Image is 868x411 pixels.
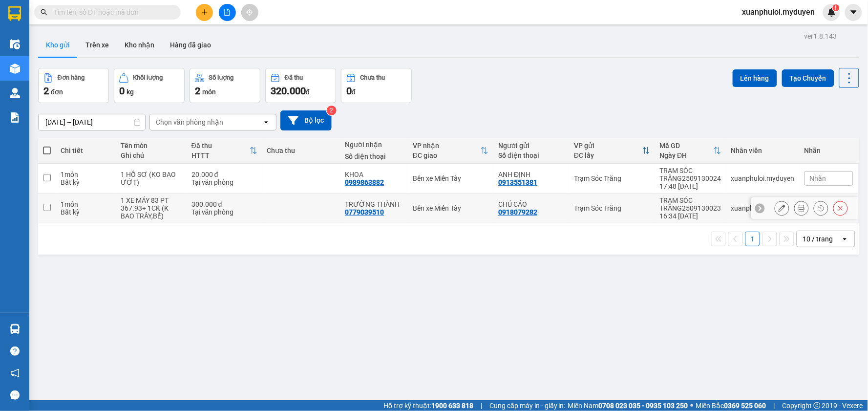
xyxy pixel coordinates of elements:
[498,178,537,186] div: 0913551381
[262,118,270,126] svg: open
[804,147,853,154] div: Nhãn
[345,200,403,208] div: TRƯỜNG THÀNH
[660,196,721,212] div: TRẠM SÓC TRĂNG2509130023
[61,178,111,186] div: Bất kỳ
[655,138,726,164] th: Toggle SortBy
[345,171,403,178] div: KHOA
[121,142,182,150] div: Tên món
[58,74,85,81] div: Đơn hàng
[224,9,231,16] span: file-add
[10,368,20,378] span: notification
[413,174,488,182] div: Bến xe Miền Tây
[408,138,493,164] th: Toggle SortBy
[241,4,258,21] button: aim
[10,324,20,334] img: warehouse-icon
[841,235,849,243] svg: open
[117,33,162,57] button: Kho nhận
[162,33,219,57] button: Hàng đã giao
[127,88,134,96] span: kg
[10,390,20,400] span: message
[190,68,260,103] button: Số lượng2món
[845,4,862,21] button: caret-down
[810,174,826,182] span: Nhãn
[39,114,145,130] input: Select a date range.
[498,171,564,178] div: ANH ĐỊNH
[209,74,234,81] div: Số lượng
[849,8,858,17] span: caret-down
[43,85,49,97] span: 2
[63,5,129,26] strong: XE KHÁCH MỸ DUYÊN
[156,117,223,127] div: Chọn văn phòng nhận
[41,9,47,16] span: search
[121,151,182,159] div: Ghi chú
[133,74,163,81] div: Khối lượng
[119,85,125,97] span: 0
[833,4,840,11] sup: 1
[267,147,336,154] div: Chưa thu
[38,68,109,103] button: Đơn hàng2đơn
[481,400,482,411] span: |
[691,404,694,408] span: ⚪️
[195,85,200,97] span: 2
[345,152,403,160] div: Số điện thoại
[660,151,714,159] div: Ngày ĐH
[246,9,253,16] span: aim
[191,200,257,208] div: 300.000 đ
[202,88,216,96] span: món
[10,64,20,74] img: warehouse-icon
[58,31,127,38] span: TP.HCM -SÓC TRĂNG
[196,4,213,21] button: plus
[145,12,188,30] p: Ngày giờ in:
[733,69,777,87] button: Lên hàng
[191,208,257,216] div: Tại văn phòng
[201,9,208,16] span: plus
[54,7,169,18] input: Tìm tên, số ĐT hoặc mã đơn
[346,85,352,97] span: 0
[306,88,310,96] span: đ
[271,85,306,97] span: 320.000
[145,21,188,30] span: [DATE]
[735,6,823,18] span: xuanphuloi.myduyen
[660,212,721,220] div: 16:34 [DATE]
[498,200,564,208] div: CHÚ CÁO
[383,400,473,411] span: Hỗ trợ kỹ thuật:
[574,174,650,182] div: Trạm Sóc Trăng
[774,400,775,411] span: |
[574,142,642,150] div: VP gửi
[804,31,837,42] div: ver 1.8.143
[4,67,101,103] span: Gửi:
[745,232,760,246] button: 1
[191,142,250,150] div: Đã thu
[360,74,385,81] div: Chưa thu
[775,201,789,216] div: Sửa đơn hàng
[568,400,688,411] span: Miền Nam
[10,112,20,123] img: solution-icon
[78,33,117,57] button: Trên xe
[8,6,21,21] img: logo-vxr
[599,402,688,410] strong: 0708 023 035 - 0935 103 250
[731,204,795,212] div: xuanphuloi.myduyen
[10,88,20,98] img: warehouse-icon
[280,110,332,130] button: Bộ lọc
[660,167,721,182] div: TRẠM SÓC TRĂNG2509130024
[4,67,101,103] span: Trạm Sóc Trăng
[352,88,356,96] span: đ
[10,39,20,49] img: warehouse-icon
[121,196,182,220] div: 1 XE MÁY 83 PT 367.93+ 1CK (K BAO TRẦY,BỂ)
[285,74,303,81] div: Đã thu
[498,142,564,150] div: Người gửi
[51,88,63,96] span: đơn
[345,208,384,216] div: 0779039510
[413,142,481,150] div: VP nhận
[191,178,257,186] div: Tại văn phòng
[61,208,111,216] div: Bất kỳ
[814,402,821,409] span: copyright
[56,41,135,51] strong: PHIẾU GỬI HÀNG
[265,68,336,103] button: Đã thu320.000đ
[660,142,714,150] div: Mã GD
[191,151,250,159] div: HTTT
[114,68,185,103] button: Khối lượng0kg
[731,147,795,154] div: Nhân viên
[803,234,833,244] div: 10 / trang
[834,4,838,11] span: 1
